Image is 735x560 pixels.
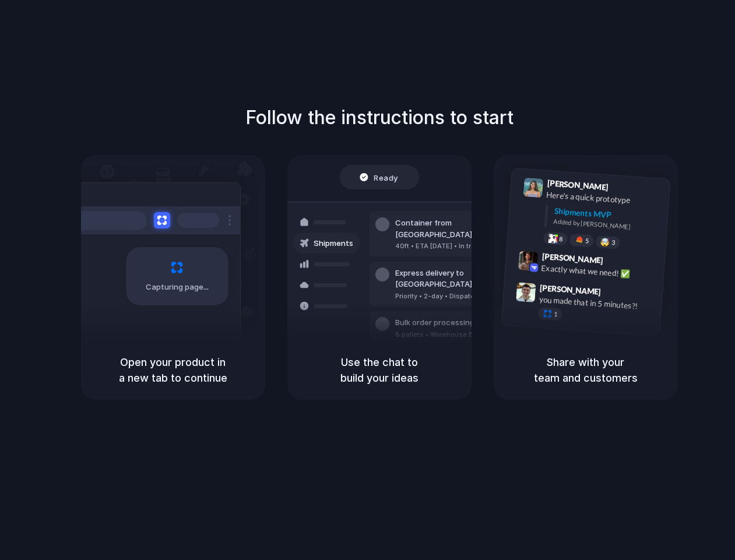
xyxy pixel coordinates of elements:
div: Container from [GEOGRAPHIC_DATA] [395,217,521,240]
span: Capturing page [146,281,210,293]
div: you made that in 5 minutes?! [539,294,655,314]
div: Exactly what we need! ✅ [541,262,657,282]
div: 40ft • ETA [DATE] • In transit [395,241,521,251]
span: 9:47 AM [604,287,628,301]
span: 1 [553,311,557,318]
span: 3 [611,240,615,246]
span: 9:41 AM [611,182,635,196]
div: Here's a quick prototype [546,189,662,209]
h5: Use the chat to build your ideas [301,354,458,386]
span: [PERSON_NAME] [547,177,609,193]
span: 5 [585,238,589,244]
div: Priority • 2-day • Dispatched [395,291,521,301]
div: Added by [PERSON_NAME] [553,217,660,234]
span: Shipments [314,238,353,249]
div: 8 pallets • Warehouse B • Packed [395,330,504,340]
span: 8 [558,236,562,242]
span: 9:42 AM [606,256,630,270]
div: Express delivery to [GEOGRAPHIC_DATA] [395,267,521,290]
h1: Follow the instructions to start [245,104,514,132]
div: Shipments MVP [554,205,662,224]
span: [PERSON_NAME] [541,250,603,267]
div: 🤯 [600,238,610,247]
div: Bulk order processing [395,317,504,329]
span: [PERSON_NAME] [539,281,601,298]
h5: Open your product in a new tab to continue [95,354,251,386]
span: Ready [374,171,398,183]
h5: Share with your team and customers [508,354,664,386]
